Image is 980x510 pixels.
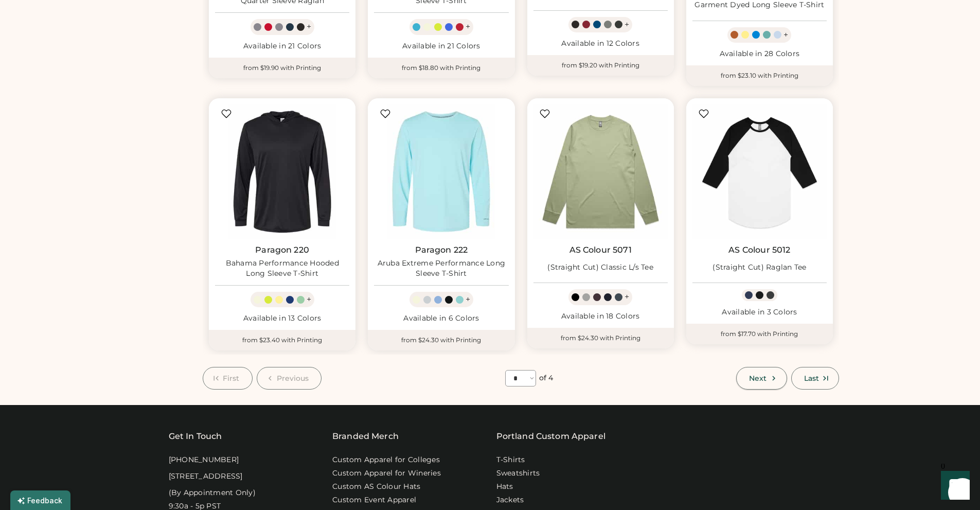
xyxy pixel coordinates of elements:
[169,471,243,482] div: [STREET_ADDRESS]
[496,468,540,479] a: Sweatshirts
[255,245,309,255] a: Paragon 220
[209,58,355,78] div: from $19.90 with Printing
[625,291,629,303] div: +
[368,58,514,78] div: from $18.80 with Printing
[169,430,222,443] div: Get In Touch
[783,29,788,41] div: +
[686,65,833,86] div: from $23.10 with Printing
[527,328,674,348] div: from $24.30 with Printing
[736,367,787,390] button: Next
[215,258,349,279] div: Bahama Performance Hooded Long Sleeve T-Shirt
[692,49,827,59] div: Available in 28 Colors
[374,313,508,324] div: Available in 6 Colors
[307,21,311,32] div: +
[496,495,524,505] a: Jackets
[931,464,975,508] iframe: Front Chat
[332,495,416,505] a: Custom Event Apparel
[712,262,806,273] div: (Straight Cut) Raglan Tee
[215,313,349,324] div: Available in 13 Colors
[728,245,790,255] a: AS Colour 5012
[804,375,819,382] span: Last
[496,482,513,492] a: Hats
[169,488,256,498] div: (By Appointment Only)
[533,311,668,322] div: Available in 18 Colors
[223,375,240,382] span: First
[169,455,239,465] div: [PHONE_NUMBER]
[466,294,470,305] div: +
[332,430,399,443] div: Branded Merch
[215,104,349,239] img: Paragon 220 Bahama Performance Hooded Long Sleeve T-Shirt
[749,375,767,382] span: Next
[415,245,468,255] a: Paragon 222
[533,39,668,49] div: Available in 12 Colors
[527,55,674,76] div: from $19.20 with Printing
[533,104,668,239] img: AS Colour 5071 (Straight Cut) Classic L/s Tee
[332,468,441,479] a: Custom Apparel for Wineries
[466,21,470,32] div: +
[539,373,553,383] div: of 4
[547,262,653,273] div: (Straight Cut) Classic L/s Tee
[277,375,309,382] span: Previous
[368,330,514,350] div: from $24.30 with Printing
[209,330,355,350] div: from $23.40 with Printing
[374,258,508,279] div: Aruba Extreme Performance Long Sleeve T-Shirt
[569,245,632,255] a: AS Colour 5071
[496,455,525,465] a: T-Shirts
[307,294,311,305] div: +
[332,455,440,465] a: Custom Apparel for Colleges
[257,367,322,390] button: Previous
[692,307,827,318] div: Available in 3 Colors
[215,41,349,51] div: Available in 21 Colors
[374,104,508,239] img: Paragon 222 Aruba Extreme Performance Long Sleeve T-Shirt
[692,104,827,239] img: AS Colour 5012 (Straight Cut) Raglan Tee
[686,324,833,344] div: from $17.70 with Printing
[374,41,508,51] div: Available in 21 Colors
[332,482,420,492] a: Custom AS Colour Hats
[625,19,629,30] div: +
[791,367,839,390] button: Last
[203,367,253,390] button: First
[496,430,605,443] a: Portland Custom Apparel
